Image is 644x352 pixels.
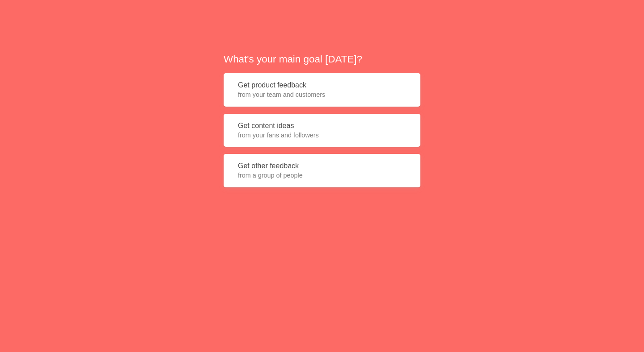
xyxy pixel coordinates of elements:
[238,131,406,140] span: from your fans and followers
[224,114,420,147] button: Get content ideasfrom your fans and followers
[238,90,406,99] span: from your team and customers
[224,154,420,187] button: Get other feedbackfrom a group of people
[238,171,406,180] span: from a group of people
[224,73,420,107] button: Get product feedbackfrom your team and customers
[224,52,420,66] h2: What's your main goal [DATE]?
